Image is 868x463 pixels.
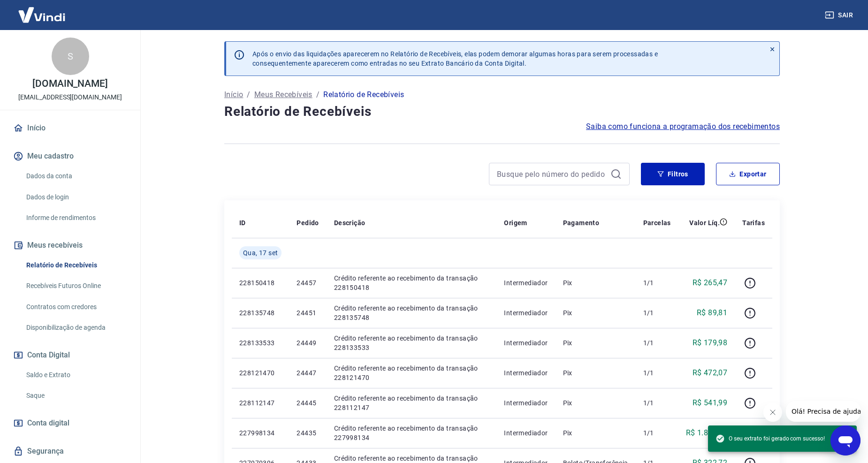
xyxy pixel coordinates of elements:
p: 24445 [297,398,319,408]
p: 1/1 [643,338,671,348]
p: Crédito referente ao recebimento da transação 228150418 [334,273,489,292]
p: Crédito referente ao recebimento da transação 228133533 [334,334,489,352]
p: Parcelas [643,218,671,228]
iframe: Fechar mensagem [763,403,782,422]
button: Conta Digital [11,345,129,365]
a: Recebíveis Futuros Online [23,276,129,296]
p: Pagamento [563,218,600,228]
p: 1/1 [643,278,671,288]
a: Início [224,89,243,100]
p: 24447 [297,368,319,378]
a: Informe de rendimentos [23,208,129,228]
p: ID [239,218,246,228]
p: Relatório de Recebíveis [323,89,404,100]
p: R$ 541,99 [693,397,728,409]
a: Meus Recebíveis [254,89,312,100]
button: Sair [823,7,857,24]
p: Pix [563,308,628,318]
p: [EMAIL_ADDRESS][DOMAIN_NAME] [18,92,122,102]
p: 228150418 [239,278,282,288]
p: R$ 472,07 [693,367,728,379]
p: R$ 89,81 [697,307,727,319]
a: Segurança [11,441,129,462]
p: Pix [563,398,628,408]
p: 24457 [297,278,319,288]
p: R$ 179,98 [693,337,728,349]
p: Pix [563,338,628,348]
a: Dados de login [23,188,129,207]
img: Vindi [11,0,72,29]
span: O seu extrato foi gerado com sucesso! [716,434,825,443]
p: Crédito referente ao recebimento da transação 228135748 [334,304,489,322]
p: R$ 265,47 [693,277,728,288]
button: Filtros [641,163,705,185]
a: Saldo e Extrato [23,365,129,385]
p: R$ 1.830,47 [686,427,727,439]
p: Intermediador [504,278,548,288]
p: Pix [563,428,628,438]
h4: Relatório de Recebíveis [224,102,780,121]
p: Após o envio das liquidações aparecerem no Relatório de Recebíveis, elas podem demorar algumas ho... [252,49,658,68]
p: Descrição [334,218,365,228]
p: Origem [504,218,527,228]
p: Pix [563,278,628,288]
span: Conta digital [27,417,69,430]
p: Crédito referente ao recebimento da transação 228112147 [334,394,489,412]
a: Conta digital [11,413,129,433]
p: 1/1 [643,368,671,378]
p: 24451 [297,308,319,318]
p: Intermediador [504,308,548,318]
button: Exportar [716,163,780,185]
input: Busque pelo número do pedido [497,167,607,181]
span: Qua, 17 set [243,248,278,258]
button: Meus recebíveis [11,235,129,256]
a: Dados da conta [23,167,129,186]
p: Valor Líq. [689,218,720,228]
p: Intermediador [504,398,548,408]
iframe: Mensagem da empresa [786,401,860,422]
p: 228121470 [239,368,282,378]
p: 24435 [297,428,319,438]
a: Saiba como funciona a programação dos recebimentos [586,121,780,132]
p: 24449 [297,338,319,348]
p: 228112147 [239,398,282,408]
a: Início [11,118,129,138]
a: Relatório de Recebíveis [23,256,129,275]
a: Disponibilização de agenda [23,318,129,337]
p: Crédito referente ao recebimento da transação 228121470 [334,364,489,382]
p: / [247,89,250,100]
p: Pix [563,368,628,378]
p: Intermediador [504,368,548,378]
a: Saque [23,386,129,405]
p: Intermediador [504,428,548,438]
span: Olá! Precisa de ajuda? [6,7,79,14]
a: Contratos com credores [23,297,129,317]
p: 228133533 [239,338,282,348]
div: S [52,38,89,75]
p: [DOMAIN_NAME] [32,79,108,89]
p: Intermediador [504,338,548,348]
p: Crédito referente ao recebimento da transação 227998134 [334,424,489,442]
p: 1/1 [643,428,671,438]
p: 227998134 [239,428,282,438]
p: 1/1 [643,308,671,318]
p: 1/1 [643,398,671,408]
p: Tarifas [742,218,765,228]
button: Meu cadastro [11,146,129,167]
p: / [316,89,320,100]
p: 228135748 [239,308,282,318]
p: Pedido [297,218,319,228]
iframe: Botão para abrir a janela de mensagens [830,425,860,455]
